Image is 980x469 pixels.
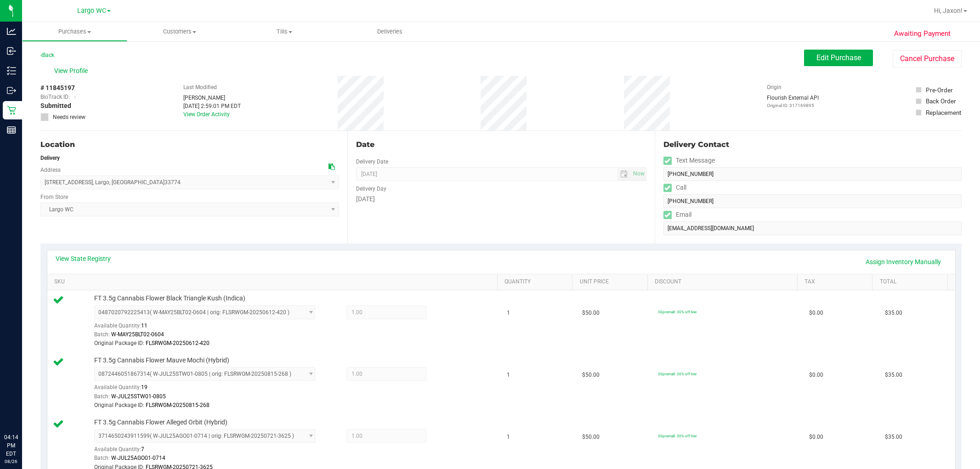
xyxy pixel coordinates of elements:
span: FT 3.5g Cannabis Flower Black Triangle Kush (Indica) [94,294,245,303]
span: - [74,93,76,101]
a: Discount [655,278,794,286]
span: 30premall: 30% off line [658,310,697,314]
inline-svg: Retail [7,106,16,115]
inline-svg: Outbound [7,86,16,95]
div: Replacement [926,108,961,117]
span: $0.00 [809,433,823,441]
span: Batch: [94,331,110,338]
span: $50.00 [582,433,600,441]
iframe: Resource center [9,396,37,423]
inline-svg: Reports [7,125,16,135]
span: 30premall: 30% off line [658,434,697,438]
span: Purchases [23,28,127,36]
div: Delivery Contact [663,139,962,150]
a: Assign Inventory Manually [860,254,947,270]
div: Location [40,139,339,150]
span: 19 [141,384,147,390]
div: Available Quantity: [94,319,327,337]
a: Customers [127,22,232,41]
div: Copy address to clipboard [329,162,335,172]
div: Available Quantity: [94,443,327,461]
span: Tills [232,28,337,36]
span: Edit Purchase [816,53,861,62]
span: Hi, Jaxon! [934,7,963,14]
inline-svg: Inbound [7,46,16,56]
inline-svg: Inventory [7,66,16,75]
a: Back [40,52,54,58]
div: Flourish External API [767,94,819,109]
label: Origin [767,83,782,91]
div: Pre-Order [926,85,953,95]
a: Quantity [504,278,569,286]
p: 04:14 PM EDT [4,433,18,458]
input: Format: (999) 999-9999 [663,167,962,181]
span: FLSRWGM-20250612-420 [146,340,210,346]
span: BioTrack ID: [40,93,70,101]
span: # 11845197 [40,83,75,93]
span: Deliveries [365,28,415,36]
a: Tills [232,22,337,41]
p: 08/26 [4,458,18,465]
span: 30premall: 30% off line [658,372,697,376]
span: View Profile [54,66,91,76]
label: Call [663,181,686,194]
span: Needs review [53,113,85,121]
span: Awaiting Payment [894,28,951,39]
a: View State Registry [56,254,111,263]
div: [PERSON_NAME] [183,94,241,102]
div: Available Quantity: [94,381,327,399]
a: Unit Price [580,278,644,286]
input: Format: (999) 999-9999 [663,194,962,208]
inline-svg: Analytics [7,27,16,36]
label: Delivery Day [356,185,386,193]
span: 1 [507,371,510,379]
p: Original ID: 317169895 [767,102,819,109]
span: 1 [507,433,510,441]
div: Date [356,139,646,150]
span: $0.00 [809,309,823,317]
span: W-JUL25STW01-0805 [111,393,166,400]
span: 1 [507,309,510,317]
span: FT 3.5g Cannabis Flower Alleged Orbit (Hybrid) [94,418,227,427]
div: [DATE] [356,194,646,204]
span: Batch: [94,393,110,400]
label: From Store [40,193,68,201]
span: $50.00 [582,309,600,317]
label: Address [40,166,61,174]
a: SKU [54,278,494,286]
div: [DATE] 2:59:01 PM EDT [183,102,241,110]
span: Submitted [40,101,71,111]
button: Edit Purchase [804,50,873,66]
a: Deliveries [337,22,442,41]
div: Back Order [926,96,956,106]
a: View Order Activity [183,111,230,118]
span: FT 3.5g Cannabis Flower Mauve Mochi (Hybrid) [94,356,229,365]
span: $0.00 [809,371,823,379]
span: $35.00 [885,309,902,317]
span: Original Package ID: [94,402,144,408]
button: Cancel Purchase [893,50,962,68]
span: $50.00 [582,371,600,379]
a: Purchases [22,22,127,41]
span: FLSRWGM-20250815-268 [146,402,210,408]
label: Last Modified [183,83,217,91]
span: 11 [141,322,147,329]
span: Largo WC [77,7,106,15]
span: $35.00 [885,433,902,441]
label: Delivery Date [356,158,388,166]
span: Original Package ID: [94,340,144,346]
label: Text Message [663,154,715,167]
span: $35.00 [885,371,902,379]
strong: Delivery [40,155,60,161]
span: 7 [141,446,144,452]
span: Customers [127,28,232,36]
a: Total [880,278,944,286]
span: W-JUL25AGO01-0714 [111,455,165,461]
label: Email [663,208,691,221]
a: Tax [804,278,869,286]
span: Batch: [94,455,110,461]
span: W-MAY25BLT02-0604 [111,331,164,338]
